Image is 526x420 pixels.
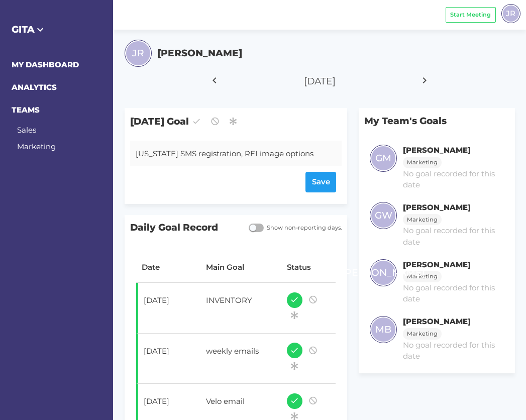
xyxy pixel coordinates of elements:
h6: [PERSON_NAME] [403,260,471,269]
p: No goal recorded for this date [403,168,503,191]
a: Marketing [403,214,442,224]
span: Daily Goal Record [125,215,243,241]
span: Save [312,176,330,188]
a: Marketing [403,157,442,166]
p: No goal recorded for this date [403,282,503,305]
h6: TEAMS [12,104,102,116]
td: [DATE] [136,334,200,384]
h6: [PERSON_NAME] [403,202,471,212]
span: [DATE] Goal [125,108,348,135]
h5: GITA [12,23,102,37]
div: Main Goal [206,262,276,273]
span: GM [375,151,391,165]
span: MB [375,323,391,337]
div: JR [501,4,520,23]
button: Start Meeting [446,7,496,23]
span: Marketing [407,158,438,167]
h5: [PERSON_NAME] [157,46,242,60]
div: Status [287,262,330,273]
a: Marketing [403,328,442,338]
p: No goal recorded for this date [403,225,503,248]
div: Velo email [200,390,270,415]
a: Sales [17,125,36,135]
h6: [PERSON_NAME] [403,317,471,326]
p: No goal recorded for this date [403,340,503,362]
a: ANALYTICS [12,82,57,92]
span: GW [375,208,392,223]
button: Save [305,172,336,192]
a: Marketing [17,142,56,151]
div: weekly emails [200,340,270,365]
td: [DATE] [136,283,200,333]
span: [PERSON_NAME] [342,266,425,280]
div: INVENTORY [200,289,270,314]
span: Marketing [407,330,438,338]
span: [US_STATE] SMS registration, REI image options [136,149,313,158]
div: Date [142,262,194,273]
span: Marketing [407,216,438,224]
a: MY DASHBOARD [12,60,79,69]
span: [DATE] [304,75,336,87]
span: Start Meeting [450,11,491,19]
span: JR [506,8,515,19]
h6: [PERSON_NAME] [403,145,471,155]
a: Marketing [403,271,442,280]
p: My Team's Goals [359,108,515,134]
span: JR [132,46,144,60]
span: Show non-reporting days. [264,224,342,232]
